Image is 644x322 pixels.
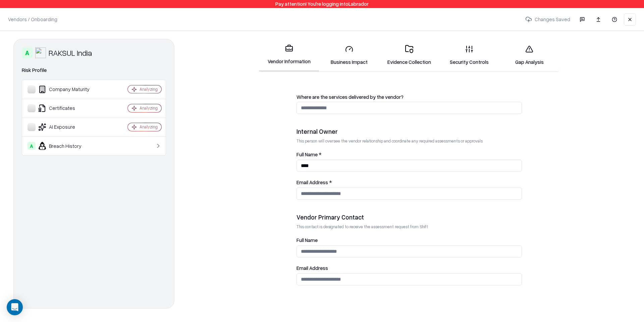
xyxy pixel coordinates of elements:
a: Vendor Information [259,39,319,72]
div: A [28,142,36,150]
div: Risk Profile [22,66,166,74]
div: RAKSUL India [49,47,92,58]
p: This contact is designated to receive the assessment request from Shift [297,224,522,230]
div: Open Intercom Messenger [7,299,23,315]
div: Vendor Primary Contact [297,213,522,221]
div: A [22,47,33,58]
div: AI Exposure [28,123,108,131]
label: Where are the services delivered by the vendor? [297,94,522,99]
a: Evidence Collection [379,40,439,71]
div: Analyzing [140,124,158,130]
div: Analyzing [140,105,158,111]
label: Email Address [297,266,522,271]
img: RAKSUL India [35,47,46,58]
label: Email Address * [297,180,522,185]
p: Vendors / Onboarding [8,16,57,23]
p: This person will oversee the vendor relationship and coordinate any required assessments or appro... [297,138,522,144]
div: Breach History [28,142,108,150]
div: Internal Owner [297,127,522,135]
div: Certificates [28,104,108,112]
label: Full Name [297,238,522,243]
div: Company Maturity [28,85,108,93]
a: Business Impact [319,40,379,71]
p: Changes Saved [523,13,573,26]
label: Full Name * [297,152,522,157]
a: Security Controls [439,40,499,71]
a: Gap Analysis [499,40,559,71]
div: Analyzing [140,86,158,92]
